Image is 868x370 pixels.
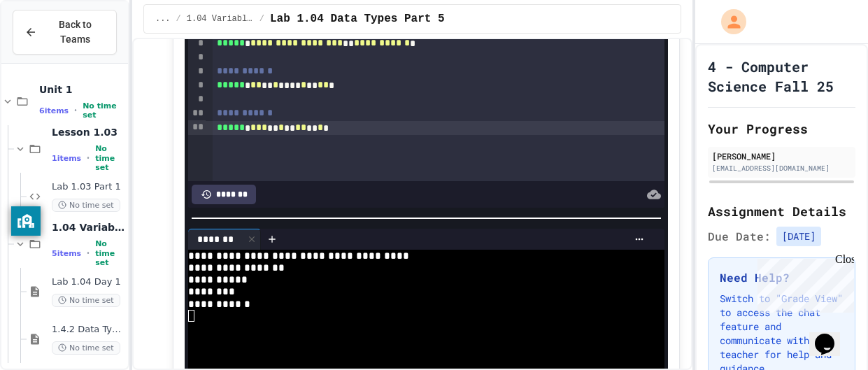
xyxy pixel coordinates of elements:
[155,13,171,24] span: ...
[752,253,854,313] iframe: chat widget
[720,269,844,286] h3: Need Help?
[809,314,854,356] iframe: chat widget
[776,227,821,246] span: [DATE]
[52,126,125,138] span: Lesson 1.03
[87,248,90,259] span: •
[87,152,90,164] span: •
[176,13,181,24] span: /
[706,6,750,38] div: My Account
[708,57,855,96] h1: 4 - Computer Science Fall 25
[52,154,81,163] span: 1 items
[39,106,69,115] span: 6 items
[52,294,120,307] span: No time set
[95,239,125,267] span: No time set
[259,13,264,24] span: /
[187,13,254,24] span: 1.04 Variables and User Input
[52,221,125,234] span: 1.04 Variables and User Input
[74,105,77,116] span: •
[52,199,120,212] span: No time set
[52,341,120,355] span: No time set
[11,206,41,236] button: privacy banner
[6,6,97,89] div: Chat with us now!Close
[52,276,125,288] span: Lab 1.04 Day 1
[712,150,851,162] div: [PERSON_NAME]
[52,181,125,193] span: Lab 1.03 Part 1
[708,119,855,138] h2: Your Progress
[708,228,771,245] span: Due Date:
[45,17,105,47] span: Back to Teams
[13,10,117,55] button: Back to Teams
[52,324,125,336] span: 1.4.2 Data Types 2
[712,163,851,173] div: [EMAIL_ADDRESS][DOMAIN_NAME]
[270,10,445,27] span: Lab 1.04 Data Types Part 5
[95,144,125,172] span: No time set
[39,83,125,96] span: Unit 1
[83,101,125,120] span: No time set
[52,249,81,258] span: 5 items
[708,201,855,221] h2: Assignment Details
